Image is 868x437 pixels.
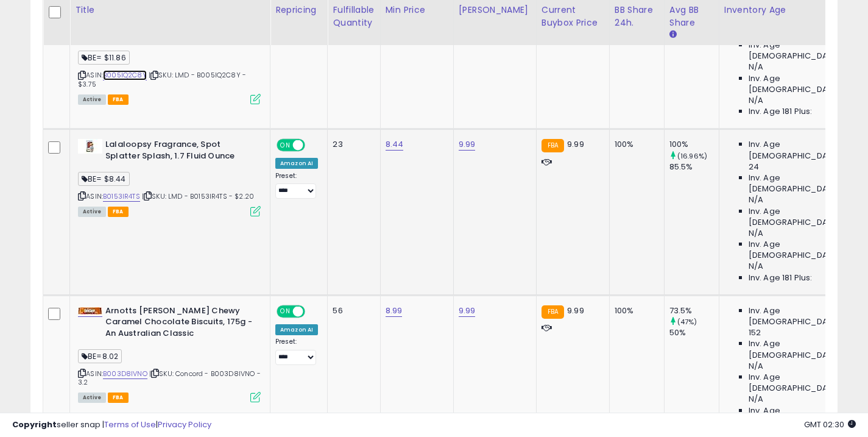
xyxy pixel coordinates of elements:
div: Current Buybox Price [542,4,604,29]
span: Inv. Age [DEMOGRAPHIC_DATA]-180: [749,73,860,95]
small: Avg BB Share. [669,29,677,40]
span: N/A [749,394,763,405]
div: 73.5% [669,305,719,316]
span: Inv. Age 181 Plus: [749,272,813,283]
span: N/A [749,228,763,239]
span: | SKU: LMD - B0153IR4TS - $2.20 [142,191,254,201]
div: seller snap | | [12,419,211,431]
span: FBA [108,94,129,105]
span: | SKU: LMD - B005IQ2C8Y - $3.75 [78,70,246,88]
a: B0153IR4TS [103,191,140,202]
span: All listings currently available for purchase on Amazon [78,393,106,403]
small: (16.96%) [677,151,707,161]
span: N/A [749,62,763,73]
div: 100% [615,305,655,316]
span: Inv. Age 181 Plus: [749,106,813,117]
span: Inv. Age [DEMOGRAPHIC_DATA]: [749,206,860,228]
a: Terms of Use [104,419,156,430]
div: Repricing [275,4,322,16]
span: BE= $8.44 [78,172,130,186]
span: Inv. Age [DEMOGRAPHIC_DATA]: [749,40,860,62]
span: OFF [303,306,323,316]
span: 24 [749,162,759,172]
div: [PERSON_NAME] [459,4,531,16]
span: N/A [749,95,763,106]
div: 23 [333,139,370,150]
span: 2025-10-12 02:30 GMT [804,419,856,430]
small: FBA [542,139,564,152]
div: 56 [333,305,370,316]
div: 100% [669,139,719,150]
div: Amazon AI [275,158,318,169]
b: Arnotts [PERSON_NAME] Chewy Caramel Chocolate Biscuits, 175g - An Australian Classic [105,305,253,343]
a: 8.99 [386,305,403,317]
span: OFF [303,140,323,151]
img: 41gZO5ENujL._SL40_.jpg [78,139,102,154]
span: Inv. Age [DEMOGRAPHIC_DATA]-180: [749,239,860,261]
div: Min Price [386,4,448,16]
a: B005IQ2C8Y [103,70,147,80]
div: Amazon AI [275,324,318,335]
span: Inv. Age [DEMOGRAPHIC_DATA]: [749,172,860,194]
div: Avg BB Share [669,4,714,29]
div: BB Share 24h. [615,4,659,29]
span: N/A [749,361,763,372]
a: Privacy Policy [158,419,211,430]
img: 41DiwVeeK+L._SL40_.jpg [78,307,102,314]
div: 100% [615,139,655,150]
span: ON [278,140,293,151]
a: 9.99 [459,305,476,317]
div: Preset: [275,172,318,199]
span: All listings currently available for purchase on Amazon [78,207,106,217]
div: 85.5% [669,162,719,172]
b: Lalaloopsy Fragrance, Spot Splatter Splash, 1.7 Fluid Ounce [105,139,253,165]
span: ON [278,306,293,316]
a: 9.99 [459,138,476,151]
span: FBA [108,393,129,403]
span: BE=8.02 [78,349,122,363]
small: FBA [542,305,564,319]
span: BE= $11.86 [78,51,130,65]
span: All listings currently available for purchase on Amazon [78,94,106,105]
span: Inv. Age [DEMOGRAPHIC_DATA]: [749,338,860,360]
div: Preset: [275,338,318,365]
span: 9.99 [567,138,584,150]
div: 50% [669,327,719,338]
span: N/A [749,261,763,272]
div: Inventory Age [724,4,864,16]
span: 152 [749,327,761,338]
span: 9.99 [567,305,584,316]
span: N/A [749,194,763,205]
span: FBA [108,207,129,217]
span: Inv. Age [DEMOGRAPHIC_DATA]: [749,139,860,161]
span: Inv. Age [DEMOGRAPHIC_DATA]: [749,372,860,394]
span: Inv. Age [DEMOGRAPHIC_DATA]: [749,305,860,327]
div: Title [75,4,265,16]
a: 8.44 [386,138,404,151]
small: (47%) [677,317,697,327]
div: Fulfillable Quantity [333,4,375,29]
strong: Copyright [12,419,57,430]
a: B003D8IVNO [103,369,147,379]
span: | SKU: Concord - B003D8IVNO - 3.2 [78,369,261,387]
div: ASIN: [78,139,261,215]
